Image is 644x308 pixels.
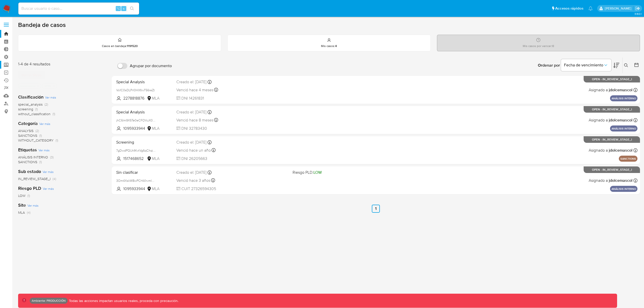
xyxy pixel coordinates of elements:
p: joaquin.dolcemascolo@mercadolibre.com [605,6,633,11]
a: Notificaciones [588,6,593,11]
a: Salir [635,6,640,11]
input: Buscar usuario o caso... [18,5,139,12]
p: Todas las acciones impactan usuarios reales, proceda con precaución. [68,298,178,303]
span: Accesos rápidos [555,6,583,11]
p: Ambiente: PRODUCCIÓN [32,300,66,302]
button: search-icon [127,5,137,12]
span: s [123,6,125,11]
span: ⌥ [116,6,120,11]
